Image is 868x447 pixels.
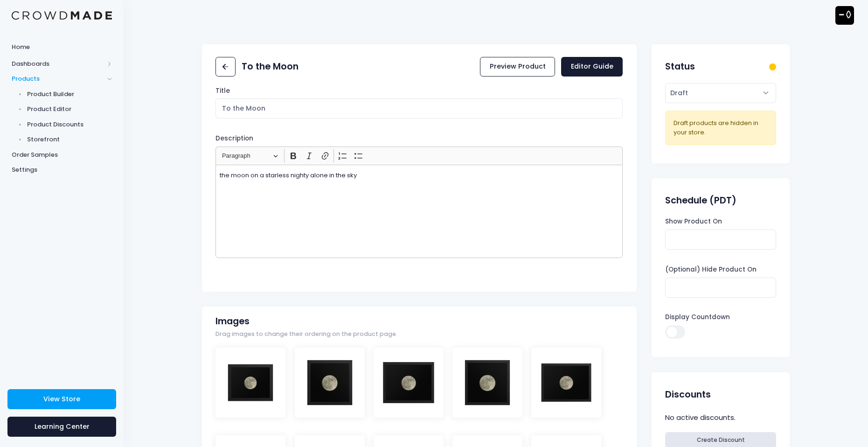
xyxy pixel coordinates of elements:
[43,394,80,404] span: View Store
[215,86,230,96] label: Title
[665,217,722,226] label: Show Product On
[215,165,623,258] div: Rich Text Editor, main
[12,42,112,52] span: Home
[665,61,695,72] h2: Status
[27,105,112,114] span: Product Editor
[835,6,854,25] img: User
[561,57,623,77] a: Editor Guide
[665,313,730,322] label: Display Countdown
[674,119,768,137] div: Draft products are hidden in your store.
[27,90,112,99] span: Product Builder
[7,389,116,409] a: View Store
[12,150,112,160] span: Order Samples
[215,147,623,165] div: Editor toolbar
[665,389,711,400] h2: Discounts
[480,57,555,77] a: Preview Product
[220,171,619,180] p: the moon on a starless nighty alone in the sky
[665,265,757,274] label: (Optional) Hide Product On
[27,135,112,144] span: Storefront
[12,165,112,175] span: Settings
[12,74,104,84] span: Products
[242,61,299,72] h2: To the Moon
[12,59,104,69] span: Dashboards
[215,316,250,327] h2: Images
[218,149,282,163] button: Paragraph
[665,411,776,425] div: No active discounts.
[12,11,112,20] img: Logo
[215,330,397,339] span: Drag images to change their ordering on the product page.
[35,422,90,431] span: Learning Center
[7,417,116,437] a: Learning Center
[27,120,112,129] span: Product Discounts
[215,134,253,143] label: Description
[665,195,736,206] h2: Schedule (PDT)
[222,150,271,161] span: Paragraph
